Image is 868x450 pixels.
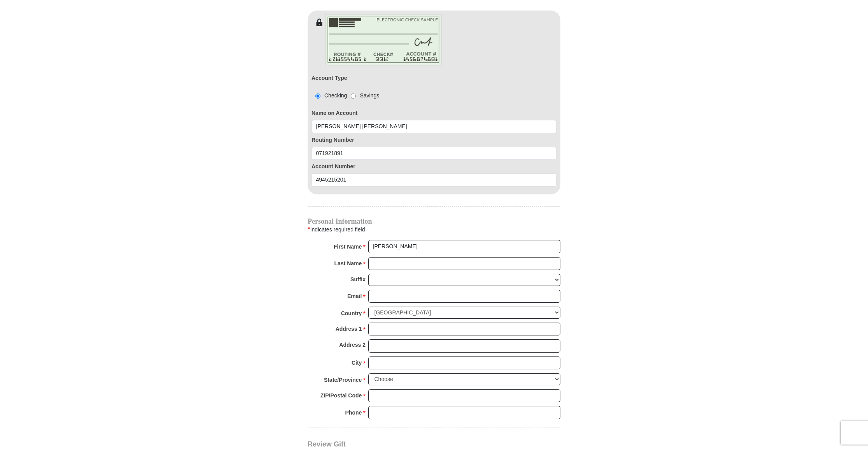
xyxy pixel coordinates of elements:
strong: Address 2 [339,339,366,350]
label: Routing Number [311,136,556,144]
strong: Address 1 [336,323,362,334]
strong: First Name [334,241,362,252]
span: Review Gift [308,440,346,448]
strong: Suffix [350,274,366,285]
div: Indicates required field [308,224,560,235]
label: Account Number [311,162,556,171]
div: Checking Savings [311,92,379,100]
strong: Last Name [334,258,362,269]
strong: Country [341,308,362,319]
label: Name on Account [311,109,556,117]
strong: Phone [345,407,362,418]
strong: Email [347,291,362,302]
strong: City [352,357,362,368]
img: check-en.png [325,14,442,65]
h4: Personal Information [308,218,560,224]
label: Account Type [311,74,347,82]
strong: ZIP/Postal Code [320,390,362,401]
strong: State/Province [324,374,362,385]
